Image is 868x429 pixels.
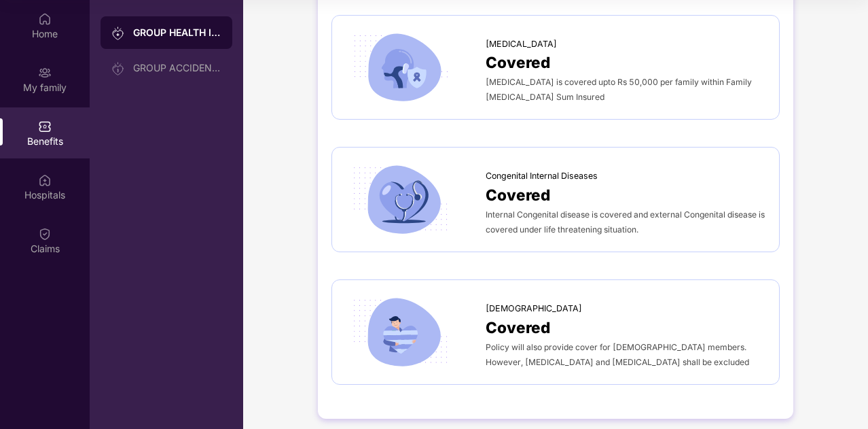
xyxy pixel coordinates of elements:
img: svg+xml;base64,PHN2ZyBpZD0iQmVuZWZpdHMiIHhtbG5zPSJodHRwOi8vd3d3LnczLm9yZy8yMDAwL3N2ZyIgd2lkdGg9Ij... [38,120,52,133]
img: svg+xml;base64,PHN2ZyBpZD0iSG9zcGl0YWxzIiB4bWxucz0iaHR0cDovL3d3dy53My5vcmcvMjAwMC9zdmciIHdpZHRoPS... [38,173,52,187]
img: svg+xml;base64,PHN2ZyB3aWR0aD0iMjAiIGhlaWdodD0iMjAiIHZpZXdCb3g9IjAgMCAyMCAyMCIgZmlsbD0ibm9uZSIgeG... [111,27,125,40]
span: Covered [486,315,550,339]
img: svg+xml;base64,PHN2ZyB3aWR0aD0iMjAiIGhlaWdodD0iMjAiIHZpZXdCb3g9IjAgMCAyMCAyMCIgZmlsbD0ibm9uZSIgeG... [38,66,52,80]
div: GROUP ACCIDENTAL INSURANCE [133,63,221,73]
span: Policy will also provide cover for [DEMOGRAPHIC_DATA] members. However, [MEDICAL_DATA] and [MEDIC... [486,342,749,367]
span: Internal Congenital disease is covered and external Congenital disease is covered under life thre... [486,209,765,235]
img: svg+xml;base64,PHN2ZyBpZD0iQ2xhaW0iIHhtbG5zPSJodHRwOi8vd3d3LnczLm9yZy8yMDAwL3N2ZyIgd2lkdGg9IjIwIi... [38,227,52,241]
span: [MEDICAL_DATA] is covered upto Rs 50,000 per family within Family [MEDICAL_DATA] Sum Insured [486,77,752,102]
span: Covered [486,50,550,74]
img: icon [346,294,456,371]
img: svg+xml;base64,PHN2ZyBpZD0iSG9tZSIgeG1sbnM9Imh0dHA6Ly93d3cudzMub3JnLzIwMDAvc3ZnIiB3aWR0aD0iMjAiIG... [38,12,52,26]
img: svg+xml;base64,PHN2ZyB3aWR0aD0iMjAiIGhlaWdodD0iMjAiIHZpZXdCb3g9IjAgMCAyMCAyMCIgZmlsbD0ibm9uZSIgeG... [111,62,125,75]
span: [DEMOGRAPHIC_DATA] [486,302,582,315]
div: GROUP HEALTH INSURANCE [133,26,221,39]
span: Covered [486,183,550,207]
img: icon [346,29,456,106]
span: Congenital Internal Diseases [486,169,598,183]
img: icon [346,161,456,238]
span: [MEDICAL_DATA] [486,37,557,51]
